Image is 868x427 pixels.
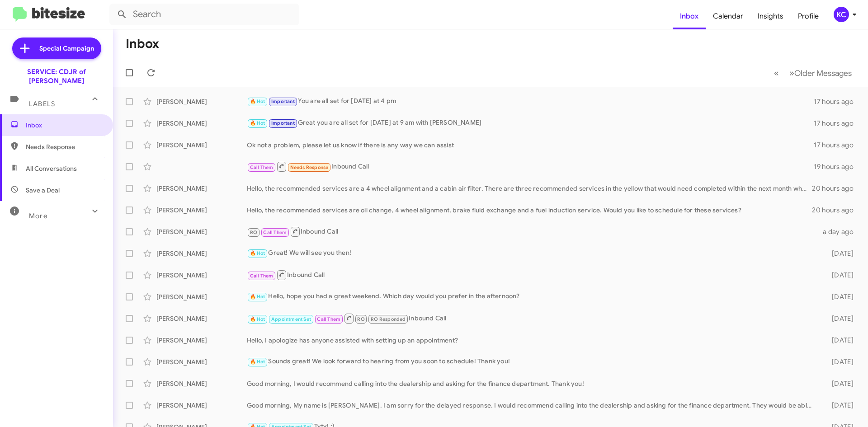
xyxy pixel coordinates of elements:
div: Good morning, I would recommend calling into the dealership and asking for the finance department... [247,379,817,388]
div: Sounds great! We look forward to hearing from you soon to schedule! Thank you! [247,357,817,367]
button: KC [826,7,858,22]
div: Great you are all set for [DATE] at 9 am with [PERSON_NAME] [247,118,814,128]
span: Older Messages [794,68,852,78]
nav: Page navigation example [769,64,857,82]
span: Needs Response [26,142,103,151]
div: [DATE] [817,271,861,280]
span: 🔥 Hot [250,120,265,126]
div: [PERSON_NAME] [156,379,247,388]
div: Inbound Call [247,313,817,324]
span: 🔥 Hot [250,294,265,300]
div: [DATE] [817,249,861,258]
div: [PERSON_NAME] [156,314,247,323]
span: Special Campaign [39,44,94,53]
div: [DATE] [817,401,861,410]
div: [PERSON_NAME] [156,336,247,345]
button: Previous [769,64,784,82]
div: Inbound Call [247,161,814,172]
div: 20 hours ago [812,184,861,193]
div: [PERSON_NAME] [156,292,247,301]
div: Hello, I apologize has anyone assisted with setting up an appointment? [247,336,817,345]
div: [PERSON_NAME] [156,227,247,236]
span: All Conversations [26,164,77,173]
div: Ok not a problem, please let us know if there is any way we can assist [247,141,814,150]
div: Inbound Call [247,226,817,237]
div: [DATE] [817,292,861,301]
div: [PERSON_NAME] [156,249,247,258]
input: Search [109,4,299,25]
div: Hello, hope you had a great weekend. Which day would you prefer in the afternoon? [247,291,817,302]
span: RO Responded [371,316,406,322]
span: Inbox [26,121,103,130]
div: 17 hours ago [814,141,861,150]
a: Special Campaign [12,38,101,59]
span: « [774,67,779,79]
span: Important [271,99,295,104]
div: [PERSON_NAME] [156,206,247,215]
span: 🔥 Hot [250,359,265,365]
div: [PERSON_NAME] [156,119,247,128]
div: Inbound Call [247,269,817,281]
div: You are all set for [DATE] at 4 pm [247,96,814,107]
div: KC [834,7,849,22]
div: Hello, the recommended services are oil change, 4 wheel alignment, brake fluid exchange and a fue... [247,206,812,215]
div: [PERSON_NAME] [156,401,247,410]
div: Good morning, My name is [PERSON_NAME]. I am sorry for the delayed response. I would recommend ca... [247,401,817,410]
div: [DATE] [817,357,861,366]
span: More [29,212,47,220]
div: 19 hours ago [814,162,861,171]
div: [DATE] [817,314,861,323]
a: Insights [750,3,791,29]
span: Appointment Set [271,316,311,322]
span: Call Them [250,273,274,279]
div: [PERSON_NAME] [156,141,247,150]
div: [PERSON_NAME] [156,97,247,106]
div: Great! We will see you then! [247,248,817,258]
span: Save a Deal [26,186,60,195]
div: 17 hours ago [814,119,861,128]
div: a day ago [817,227,861,236]
span: RO [357,316,364,322]
span: 🔥 Hot [250,99,265,104]
h1: Inbox [126,37,159,51]
a: Inbox [673,3,706,29]
span: Call Them [250,164,274,170]
span: Labels [29,100,55,108]
div: 17 hours ago [814,97,861,106]
div: 20 hours ago [812,206,861,215]
div: [PERSON_NAME] [156,357,247,366]
div: [DATE] [817,336,861,345]
a: Calendar [706,3,750,29]
a: Profile [791,3,826,29]
div: [PERSON_NAME] [156,271,247,280]
span: Call Them [263,230,287,235]
span: Important [271,120,295,126]
span: » [789,67,794,79]
button: Next [784,64,857,82]
span: Needs Response [290,164,329,170]
span: 🔥 Hot [250,316,265,322]
span: 🔥 Hot [250,250,265,256]
div: [DATE] [817,379,861,388]
div: [PERSON_NAME] [156,184,247,193]
span: RO [250,230,257,235]
div: Hello, the recommended services are a 4 wheel alignment and a cabin air filter. There are three r... [247,184,812,193]
span: Call Them [317,316,340,322]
